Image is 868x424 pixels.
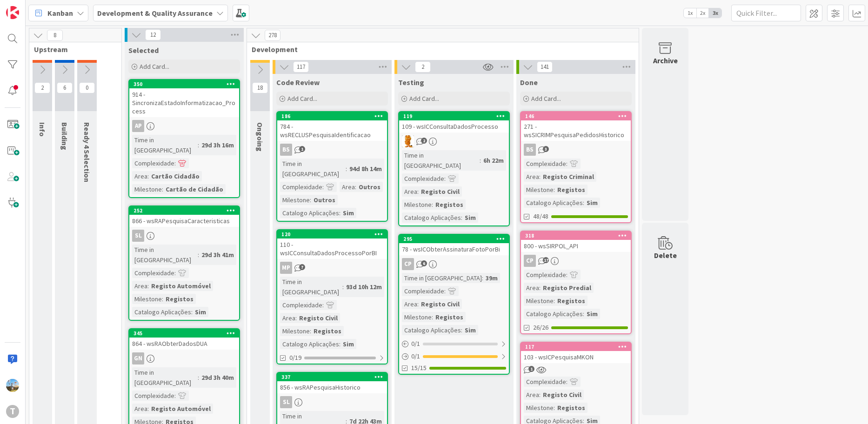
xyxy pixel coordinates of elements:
span: Testing [398,78,424,87]
span: : [174,158,176,168]
span: 48/48 [533,212,548,221]
a: 119109 - wsICConsultaDadosProcessoRLTime in [GEOGRAPHIC_DATA]:6h 22mComplexidade:Area:Registo Civ... [398,111,510,226]
div: 345 [134,330,239,337]
div: Milestone [132,294,162,304]
div: Registos [433,199,466,210]
span: Kanban [47,7,73,19]
span: : [554,185,555,195]
span: 278 [265,30,280,41]
div: Time in [GEOGRAPHIC_DATA] [132,135,198,155]
span: : [191,307,193,317]
div: 119 [399,112,509,120]
div: 146271 - wsSICRIMPesquisaPedidosHistorico [521,112,631,141]
span: : [554,403,555,413]
div: Catalogo Aplicações [524,309,583,319]
div: Registos [555,403,588,413]
div: Sim [341,339,356,349]
span: Building [60,122,69,150]
div: 120 [277,230,387,238]
div: SL [277,396,387,408]
div: Delete [654,250,677,261]
span: : [310,195,311,205]
div: Area [402,186,417,197]
a: 146271 - wsSICRIMPesquisaPedidosHistoricoBSComplexidade:Area:Registo CriminalMilestone:RegistosCa... [520,111,632,223]
div: Area [132,281,147,291]
div: 914 - SincronizaEstadoInformatizacao_Process [129,88,239,117]
img: Visit kanbanzone.com [6,6,19,19]
span: : [147,281,149,291]
div: Milestone [524,403,554,413]
span: 26/26 [533,323,548,332]
div: 6h 22m [481,155,506,166]
div: Registo Predial [541,283,594,293]
span: : [461,212,462,223]
span: 12 [145,29,161,40]
span: : [310,326,311,336]
span: Done [520,78,538,87]
div: Registo Automóvel [149,404,213,414]
div: Milestone [280,195,310,205]
div: 39m [483,273,500,283]
span: : [417,299,419,309]
div: Sim [341,208,356,218]
div: 784 - wsRECLUSPesquisaIdentificacao [277,120,387,141]
div: Complexidade [402,173,444,184]
div: Complexidade [524,377,566,387]
span: : [539,283,541,293]
div: Registo Civil [541,390,584,400]
div: Registos [311,326,344,336]
div: BS [280,144,292,156]
div: Milestone [402,199,432,210]
div: Sim [193,307,208,317]
div: 186784 - wsRECLUSPesquisaIdentificacao [277,112,387,141]
span: 141 [537,61,553,73]
div: 350 [129,80,239,88]
b: Development & Quality Assurance [97,8,213,18]
span: 6 [57,82,73,93]
div: Area [280,313,295,323]
div: Complexidade [280,300,322,310]
div: Sim [584,309,600,319]
img: RL [402,135,414,147]
input: Quick Filter... [731,5,801,21]
div: 252 [134,207,239,214]
div: BS [277,144,387,156]
span: : [355,182,356,192]
span: 1x [684,8,696,18]
div: SL [132,230,144,242]
div: Milestone [402,312,432,322]
div: 318 [521,232,631,240]
div: 78 - wsICObterAssinaturaFotoPorBi [399,243,509,255]
div: 318 [525,232,631,239]
span: 1 [528,366,534,372]
div: SL [280,396,292,408]
div: 295 [403,236,509,242]
div: Cartão Cidadão [149,171,202,181]
span: : [539,390,541,400]
div: 800 - wsSIRPOL_API [521,240,631,252]
span: : [480,155,481,166]
span: 2x [696,8,709,18]
span: 6 [421,260,427,266]
div: 856 - wsRAPesquisaHistorico [277,381,387,393]
div: Registos [555,185,588,195]
div: RL [399,135,509,147]
div: 186 [281,113,387,119]
div: Catalogo Aplicações [132,307,191,317]
span: : [554,296,555,306]
div: CP [524,255,536,267]
div: Sim [462,325,478,335]
div: 117 [521,343,631,351]
div: Catalogo Aplicações [402,212,461,223]
span: : [444,286,446,296]
span: 0 [79,82,95,93]
div: Area [132,171,147,181]
span: 2 [421,138,427,144]
span: : [583,198,584,208]
div: GN [129,352,239,364]
span: : [342,282,344,292]
div: 117 [525,344,631,350]
span: Add Card... [531,94,561,103]
span: 0/19 [289,353,301,363]
div: CP [521,255,631,267]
